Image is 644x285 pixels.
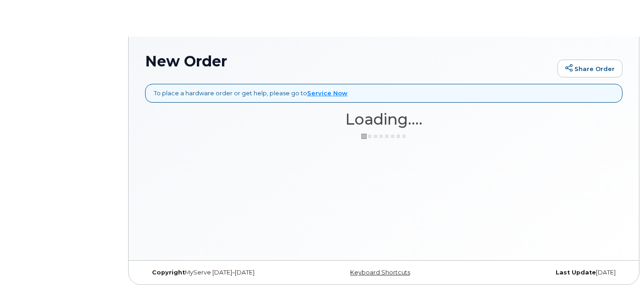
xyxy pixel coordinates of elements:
[145,111,622,127] h1: Loading....
[154,89,347,98] p: To place a hardware order or get help, please go to
[350,269,410,276] a: Keyboard Shortcuts
[556,269,596,276] strong: Last Update
[152,269,185,276] strong: Copyright
[307,89,347,97] a: Service Now
[145,53,553,69] h1: New Order
[557,60,622,78] a: Share Order
[463,269,622,276] div: [DATE]
[145,269,304,276] div: MyServe [DATE]–[DATE]
[361,133,407,140] img: ajax-loader-3a6953c30dc77f0bf724df975f13086db4f4c1262e45940f03d1251963f1bf2e.gif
